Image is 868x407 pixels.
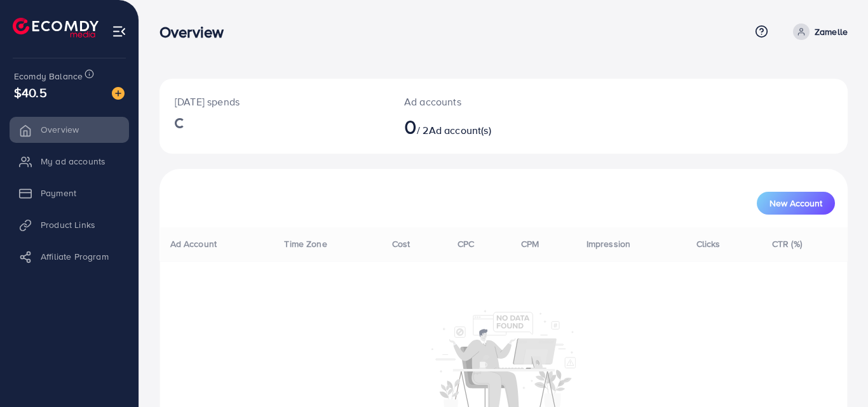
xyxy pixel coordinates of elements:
p: Ad accounts [404,94,546,109]
p: [DATE] spends [175,94,374,109]
img: image [112,87,125,100]
p: Zamelle [815,24,848,39]
span: Ad account(s) [429,123,491,137]
h3: Overview [159,23,234,41]
span: Ecomdy Balance [14,70,83,83]
button: New Account [757,192,835,215]
a: Zamelle [788,23,848,40]
span: 0 [404,112,417,141]
img: menu [112,24,126,39]
span: New Account [770,199,822,208]
h2: / 2 [404,114,546,138]
span: $40.5 [14,83,47,102]
img: logo [13,18,98,37]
